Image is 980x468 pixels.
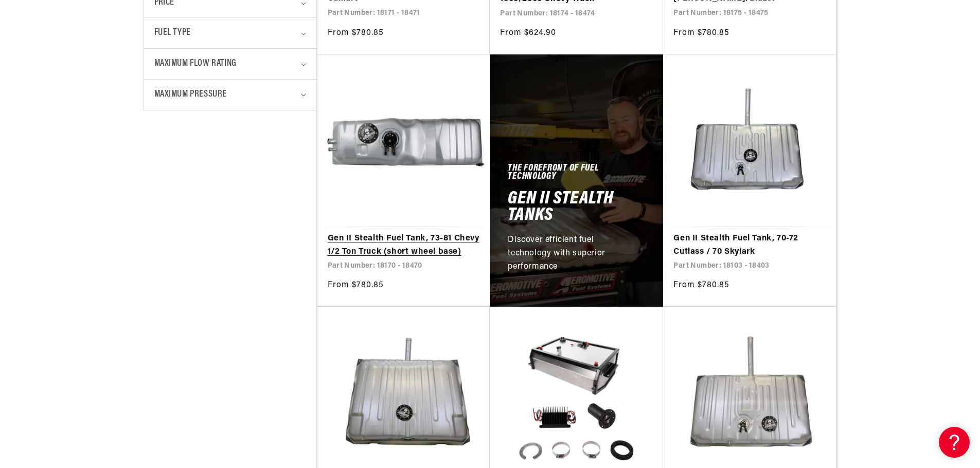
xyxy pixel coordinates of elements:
[508,191,645,223] h2: Gen II Stealth Tanks
[508,165,645,181] h5: The forefront of fuel technology
[154,18,306,48] summary: Fuel Type (0 selected)
[154,87,227,102] span: Maximum Pressure
[154,57,237,71] span: Maximum Flow Rating
[154,49,306,79] summary: Maximum Flow Rating (0 selected)
[154,80,306,110] summary: Maximum Pressure (0 selected)
[508,234,634,273] p: Discover efficient fuel technology with superior performance
[154,26,191,41] span: Fuel Type
[328,232,480,258] a: Gen II Stealth Fuel Tank, 73-81 Chevy 1/2 Ton Truck (short wheel base)
[673,232,826,258] a: Gen II Stealth Fuel Tank, 70-72 Cutlass / 70 Skylark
